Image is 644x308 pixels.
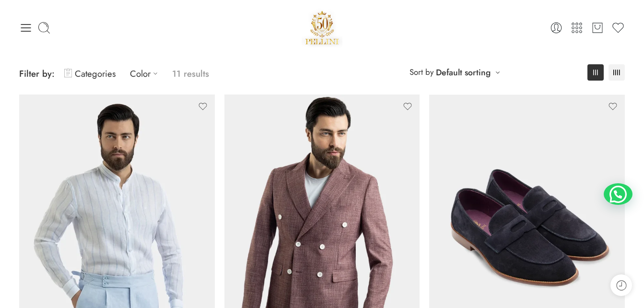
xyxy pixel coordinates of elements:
[611,21,625,35] a: Wishlist
[550,21,563,35] a: Login / Register
[19,67,55,80] span: Filter by:
[436,66,491,79] a: Default sorting
[591,21,604,35] a: Cart
[64,62,116,85] a: Categories
[172,62,209,85] p: 11 results
[410,64,433,80] span: Sort by
[302,7,343,48] a: Pellini -
[130,62,163,85] a: Color
[302,7,343,48] img: Pellini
